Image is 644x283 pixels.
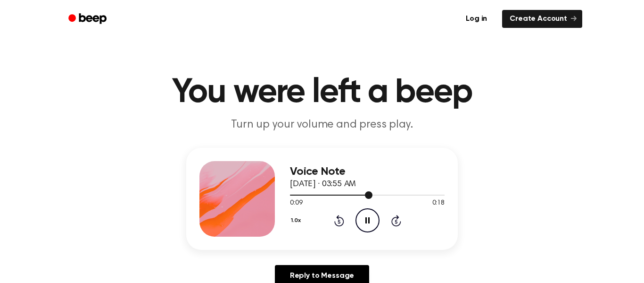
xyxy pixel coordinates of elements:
a: Beep [62,10,115,28]
a: Create Account [502,10,582,28]
h3: Voice Note [290,165,445,178]
a: Log in [456,8,496,30]
span: 0:09 [290,198,302,208]
span: 0:18 [432,198,445,208]
button: 1.0x [290,213,304,229]
h1: You were left a beep [81,76,563,110]
p: Turn up your volume and press play. [141,117,503,133]
span: [DATE] · 03:55 AM [290,180,356,189]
